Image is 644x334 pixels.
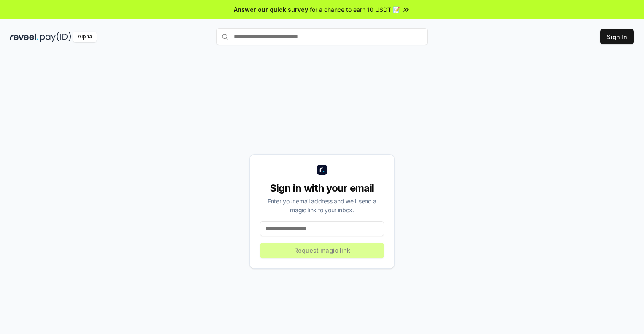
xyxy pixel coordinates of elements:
[260,182,384,195] div: Sign in with your email
[234,5,308,14] span: Answer our quick survey
[10,32,38,42] img: reveel_dark
[260,197,384,214] div: Enter your email address and we’ll send a magic link to your inbox.
[600,29,634,44] button: Sign In
[310,5,400,14] span: for a chance to earn 10 USDT 📝
[40,32,71,42] img: pay_id
[73,32,97,42] div: Alpha
[317,165,327,175] img: logo_small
